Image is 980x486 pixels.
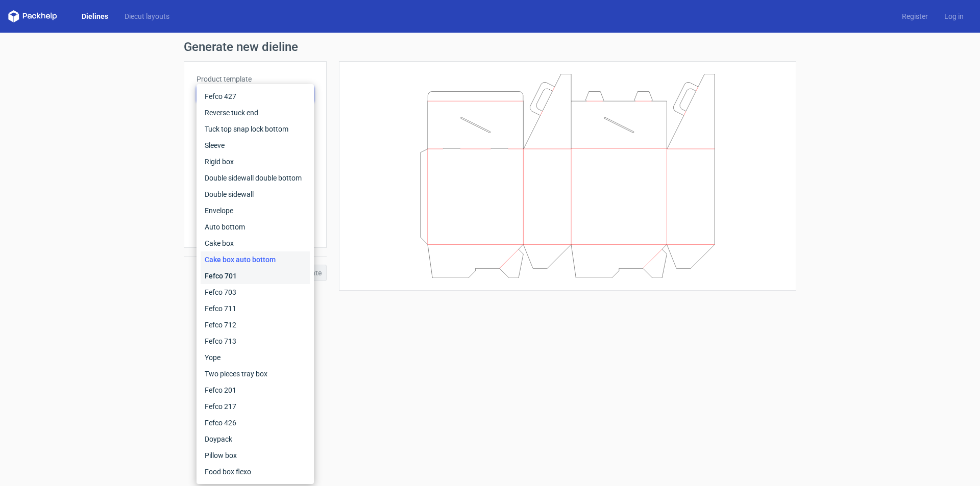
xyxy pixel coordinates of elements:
[197,74,314,84] label: Product template
[936,11,972,21] a: Log in
[201,300,310,317] div: Fefco 711
[73,11,116,21] a: Dielines
[201,202,310,219] div: Envelope
[201,317,310,333] div: Fefco 712
[201,219,310,235] div: Auto bottom
[201,186,310,202] div: Double sidewall
[201,154,310,170] div: Rigid box
[201,105,310,121] div: Reverse tuck end
[201,382,310,398] div: Fefco 201
[201,431,310,447] div: Doypack
[201,170,310,186] div: Double sidewall double bottom
[201,121,310,137] div: Tuck top snap lock bottom
[201,447,310,464] div: Pillow box
[201,251,310,268] div: Cake box auto bottom
[116,11,178,21] a: Diecut layouts
[184,41,796,53] h1: Generate new dieline
[201,398,310,415] div: Fefco 217
[201,415,310,431] div: Fefco 426
[201,137,310,154] div: Sleeve
[201,268,310,284] div: Fefco 701
[201,366,310,382] div: Two pieces tray box
[201,88,310,105] div: Fefco 427
[201,464,310,480] div: Food box flexo
[894,11,936,21] a: Register
[201,333,310,349] div: Fefco 713
[201,349,310,366] div: Yope
[201,284,310,300] div: Fefco 703
[201,235,310,251] div: Cake box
